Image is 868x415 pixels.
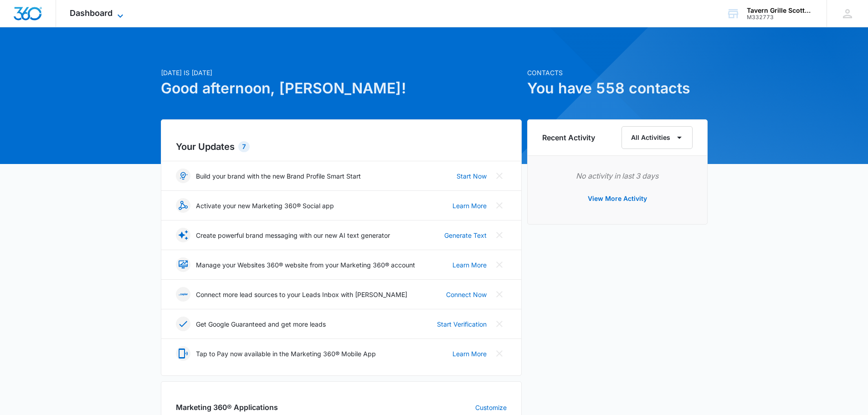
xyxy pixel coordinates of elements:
[444,231,487,240] a: Generate Text
[492,257,507,272] button: Close
[176,140,507,154] h2: Your Updates
[492,169,507,183] button: Close
[196,201,334,210] p: Activate your new Marketing 360® Social app
[457,171,487,181] a: Start Now
[542,170,693,181] p: No activity in last 3 days
[527,68,708,77] p: Contacts
[579,188,656,210] button: View More Activity
[542,132,595,143] h6: Recent Activity
[492,287,507,302] button: Close
[475,403,507,412] a: Customize
[452,349,487,359] a: Learn More
[238,141,250,152] div: 7
[161,77,522,99] h1: Good afternoon, [PERSON_NAME]!
[492,198,507,213] button: Close
[621,126,693,149] button: All Activities
[452,201,487,210] a: Learn More
[70,8,113,18] span: Dashboard
[196,290,407,299] p: Connect more lead sources to your Leads Inbox with [PERSON_NAME]
[196,319,326,329] p: Get Google Guaranteed and get more leads
[747,14,813,20] div: account id
[452,260,487,270] a: Learn More
[492,228,507,242] button: Close
[196,171,361,181] p: Build your brand with the new Brand Profile Smart Start
[747,7,813,14] div: account name
[492,346,507,361] button: Close
[446,290,487,299] a: Connect Now
[176,402,278,413] h2: Marketing 360® Applications
[492,317,507,331] button: Close
[527,77,708,99] h1: You have 558 contacts
[437,319,487,329] a: Start Verification
[196,231,390,240] p: Create powerful brand messaging with our new AI text generator
[196,349,376,359] p: Tap to Pay now available in the Marketing 360® Mobile App
[196,260,415,270] p: Manage your Websites 360® website from your Marketing 360® account
[161,68,522,77] p: [DATE] is [DATE]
